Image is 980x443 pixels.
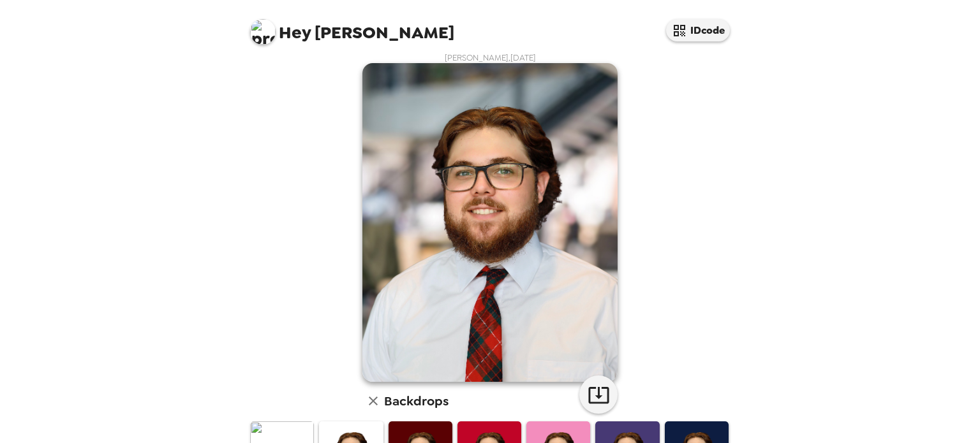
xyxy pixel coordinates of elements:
img: user [362,63,618,382]
span: [PERSON_NAME] [250,13,454,41]
button: IDcode [666,19,730,41]
span: Hey [279,21,311,44]
span: [PERSON_NAME] , [DATE] [445,52,536,63]
h6: Backdrops [384,391,449,411]
img: profile pic [250,19,276,45]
